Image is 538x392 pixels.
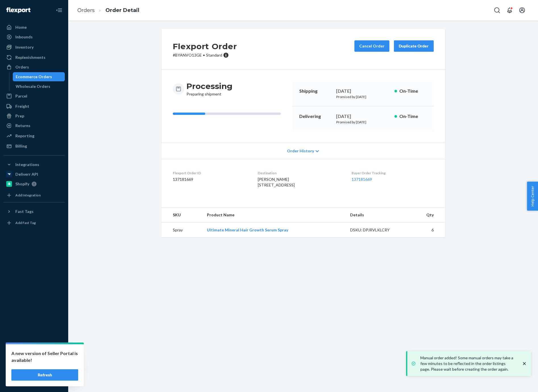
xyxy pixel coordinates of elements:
span: [PERSON_NAME] [STREET_ADDRESS] [258,177,295,187]
dt: Buyer Order Tracking [352,171,433,175]
div: Integrations [15,162,39,167]
th: Details [346,208,408,223]
button: Open notifications [504,5,515,16]
a: Deliverr API [3,170,65,179]
button: Open account menu [516,5,528,16]
button: Close Navigation [53,5,65,16]
div: Inventory [15,44,34,50]
div: [DATE] [336,113,390,120]
th: Qty [408,208,445,223]
div: Orders [15,64,29,70]
td: 6 [408,223,445,238]
div: Shopify [15,181,29,187]
img: Flexport logo [6,7,30,13]
span: Standard [206,53,222,57]
div: Duplicate Order [399,43,429,49]
dd: 137181669 [173,177,249,182]
div: Fast Tags [15,209,34,214]
div: Preparing shipment [186,81,232,97]
div: Add Integration [15,193,41,198]
div: Billing [15,143,27,149]
svg: close toast [522,361,527,366]
div: Add Fast Tag [15,220,36,225]
button: Duplicate Order [394,40,434,52]
h3: Processing [186,81,232,91]
a: Prep [3,111,65,121]
ol: breadcrumbs [73,2,144,19]
p: Promised by [DATE] [336,120,390,125]
a: Wholesale Orders [13,82,65,91]
a: Home [3,23,65,32]
p: Shipping [299,88,332,94]
div: Ecommerce Orders [16,74,52,80]
a: Shopify [3,179,65,188]
div: Deliverr API [15,171,38,177]
div: Replenishments [15,55,45,60]
a: Ultimate Mineral Hair Growth Serum Spray [207,227,288,232]
button: Refresh [11,369,78,381]
p: On-Time [399,88,427,94]
div: Returns [15,123,30,128]
a: Returns [3,121,65,130]
p: On-Time [399,113,427,120]
div: Inbounds [15,34,33,40]
a: Parcel [3,92,65,101]
div: Parcel [15,93,27,99]
div: Prep [15,113,24,119]
div: Home [15,24,27,30]
button: Open Search Box [491,5,503,16]
p: Delivering [299,113,332,120]
button: Give Feedback [3,376,65,385]
th: SKU [161,208,202,223]
p: A new version of Seller Portal is available! [11,350,78,364]
div: DSKU: DPJRVLKLCRY [350,227,404,233]
td: Spray [161,223,202,238]
a: Settings [3,347,65,356]
p: # BYANVO13GE [173,52,237,58]
a: Inventory [3,43,65,52]
a: Replenishments [3,53,65,62]
span: • [203,53,205,57]
p: Manual order added! Some manual orders may take a few minutes to be reflected in the order listin... [420,355,516,372]
a: Billing [3,142,65,151]
button: Fast Tags [3,207,65,216]
a: Inbounds [3,32,65,42]
a: Order Detail [105,7,139,13]
a: Reporting [3,131,65,140]
a: Add Integration [3,191,65,200]
div: Reporting [15,133,34,139]
div: [DATE] [336,88,390,94]
button: Help Center [527,182,538,211]
p: Promised by [DATE] [336,94,390,99]
div: Wholesale Orders [16,84,50,89]
a: Add Fast Tag [3,218,65,227]
dt: Flexport Order ID [173,171,249,175]
a: 137181669 [352,177,372,182]
a: Freight [3,102,65,111]
button: Integrations [3,160,65,169]
button: Cancel Order [354,40,389,52]
a: Ecommerce Orders [13,72,65,81]
a: Orders [3,63,65,72]
a: Talk to Support [3,357,65,366]
h2: Flexport Order [173,40,237,52]
span: Order History [287,148,314,154]
a: Help Center [3,366,65,376]
div: Freight [15,103,29,109]
a: Orders [77,7,95,13]
dt: Destination [258,171,342,175]
th: Product Name [202,208,346,223]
